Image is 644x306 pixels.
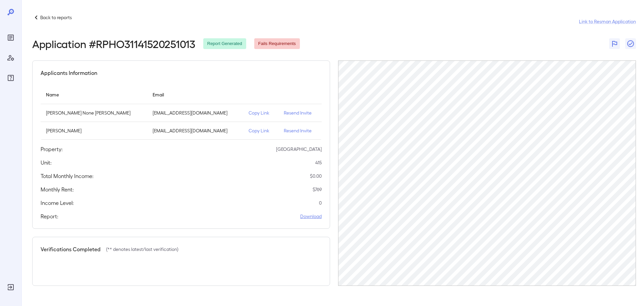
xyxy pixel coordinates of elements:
[41,85,322,140] table: simple table
[41,245,101,253] h5: Verifications Completed
[313,186,322,193] p: $ 769
[276,146,322,152] p: [GEOGRAPHIC_DATA]
[147,85,243,104] th: Email
[41,212,58,220] h5: Report:
[249,110,273,116] p: Copy Link
[284,110,316,116] p: Resend Invite
[41,159,52,167] h5: Unit:
[153,110,238,116] p: [EMAIL_ADDRESS][DOMAIN_NAME]
[5,32,16,43] div: Reports
[254,41,300,47] span: Fails Requirements
[5,282,16,293] div: Log Out
[41,172,94,180] h5: Total Monthly Income:
[300,213,322,220] a: Download
[579,18,636,25] a: Link to Resman Application
[315,159,322,166] p: 415
[41,185,74,193] h5: Monthly Rent:
[153,127,238,134] p: [EMAIL_ADDRESS][DOMAIN_NAME]
[40,14,72,21] p: Back to reports
[41,199,74,207] h5: Income Level:
[106,246,178,253] p: (** denotes latest/last verification)
[249,127,273,134] p: Copy Link
[609,38,620,49] button: Flag Report
[319,200,322,206] p: 0
[32,38,195,50] h2: Application # RPHO31141520251013
[284,127,316,134] p: Resend Invite
[41,85,147,104] th: Name
[5,73,16,83] div: FAQ
[310,173,322,179] p: $ 0.00
[41,69,97,77] h5: Applicants Information
[5,52,16,63] div: Manage Users
[41,145,63,153] h5: Property:
[203,41,246,47] span: Report Generated
[46,110,142,116] p: [PERSON_NAME] None [PERSON_NAME]
[46,127,142,134] p: [PERSON_NAME]
[625,38,636,49] button: Close Report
